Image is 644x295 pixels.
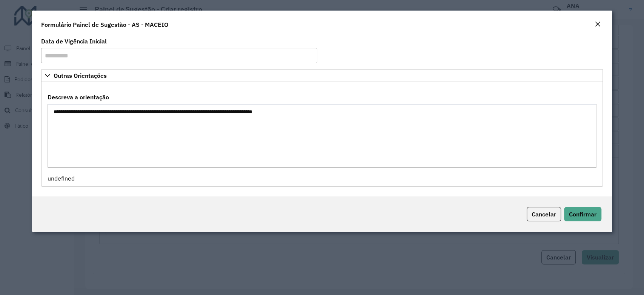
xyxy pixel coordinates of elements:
span: Cancelar [532,210,556,218]
button: Confirmar [564,207,601,221]
button: Close [592,20,603,29]
span: Confirmar [569,210,596,218]
button: Cancelar [527,207,561,221]
span: Outras Orientações [54,73,107,79]
span: undefined [48,175,75,182]
h4: Formulário Painel de Sugestão - AS - MACEIO [41,20,168,29]
label: Data de Vigência Inicial [41,37,107,46]
a: Outras Orientações [41,69,603,82]
div: Outras Orientações [41,82,603,187]
label: Descreva a orientação [48,93,109,102]
em: Fechar [595,21,601,27]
